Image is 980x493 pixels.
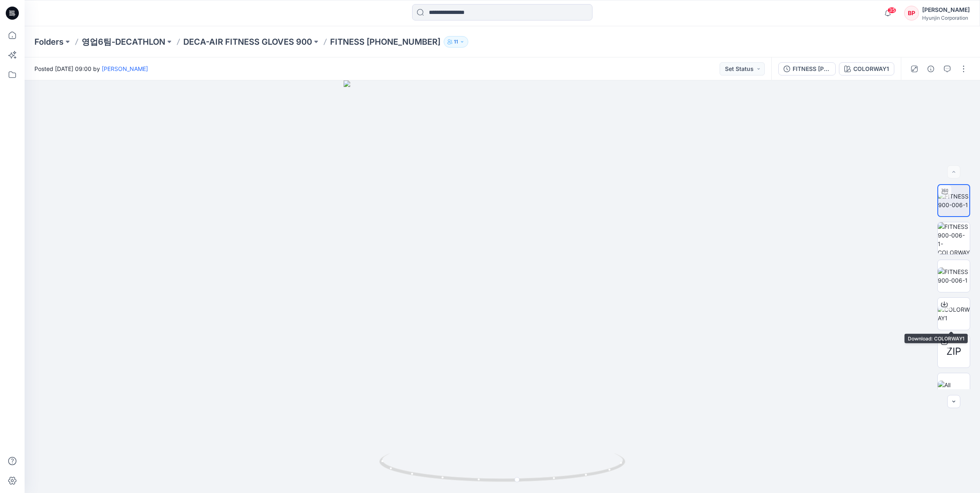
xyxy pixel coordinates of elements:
[82,36,165,48] a: 영업6팀-DECATHLON
[922,15,970,21] div: Hyunjin Corporation
[938,305,970,322] img: COLORWAY1
[904,6,919,21] div: BP
[34,64,148,73] span: Posted [DATE] 09:00 by
[938,381,970,398] img: All colorways
[887,7,896,14] span: 35
[330,36,440,48] p: FITNESS [PHONE_NUMBER]
[922,5,970,15] div: [PERSON_NAME]
[102,65,148,72] a: [PERSON_NAME]
[938,222,970,254] img: FITNESS 900-006-1-COLORWAY1
[34,36,64,48] a: Folders
[183,36,312,48] a: DECA-AIR FITNESS GLOVES 900
[839,62,894,75] button: COLORWAY1
[946,344,961,359] span: ZIP
[938,267,970,285] img: FITNESS 900-006-1
[778,62,836,75] button: FITNESS [PHONE_NUMBER]
[444,36,468,48] button: 11
[793,64,830,73] div: FITNESS [PHONE_NUMBER]
[454,37,458,46] p: 11
[853,64,889,73] div: COLORWAY1
[924,62,937,75] button: Details
[938,192,969,209] img: FITNESS 900-006-1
